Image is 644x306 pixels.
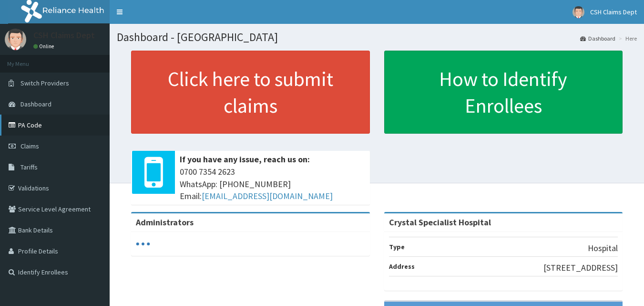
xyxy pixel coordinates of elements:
[389,243,405,251] b: Type
[389,217,491,228] strong: Crystal Specialist Hospital
[588,242,618,254] p: Hospital
[117,31,637,43] h1: Dashboard - [GEOGRAPHIC_DATA]
[131,51,370,134] a: Click here to submit claims
[616,34,637,42] li: Here
[590,8,637,16] span: CSH Claims Dept
[543,262,618,274] p: [STREET_ADDRESS]
[202,190,333,201] a: [EMAIL_ADDRESS][DOMAIN_NAME]
[389,262,415,271] b: Address
[180,154,310,165] b: If you have any issue, reach us on:
[20,79,69,87] span: Switch Providers
[572,6,584,18] img: User Image
[20,163,38,171] span: Tariffs
[20,100,51,108] span: Dashboard
[33,43,56,50] a: Online
[5,29,26,50] img: User Image
[136,217,194,228] b: Administrators
[136,237,150,251] svg: audio-loading
[384,51,623,134] a: How to Identify Enrollees
[180,166,365,202] span: 0700 7354 2623 WhatsApp: [PHONE_NUMBER] Email:
[20,142,39,150] span: Claims
[33,31,95,40] p: CSH Claims Dept
[580,34,615,42] a: Dashboard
